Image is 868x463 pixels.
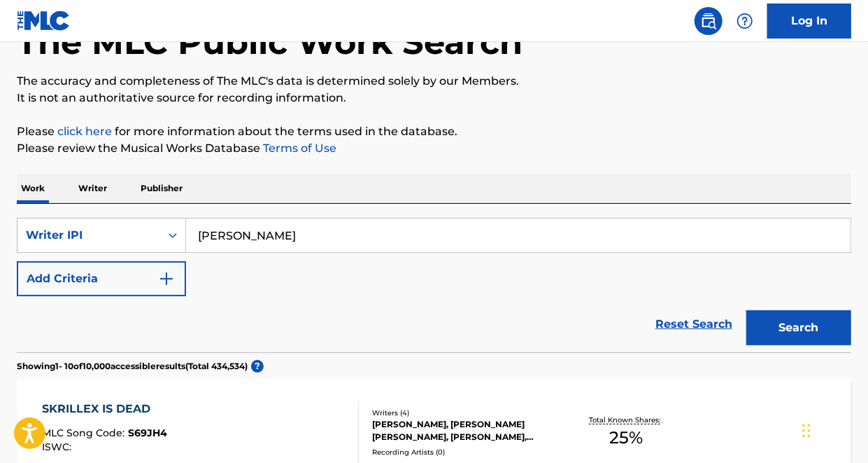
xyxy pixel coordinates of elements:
p: Publisher [136,174,187,203]
a: Reset Search [648,309,739,340]
img: search [700,13,717,29]
p: It is not an authoritative source for recording information. [17,90,851,106]
a: Log In [767,4,851,39]
button: Search [746,310,851,345]
span: ? [251,360,264,373]
span: MLC Song Code : [42,427,128,439]
div: Writers ( 4 ) [372,408,557,418]
p: Showing 1 - 10 of 10,000 accessible results (Total 434,534 ) [17,360,248,373]
div: SKRILLEX IS DEAD [42,401,167,417]
h1: The MLC Public Work Search [17,21,522,63]
p: Please for more information about the terms used in the database. [17,123,851,140]
div: Writer IPI [26,227,152,244]
img: help [737,13,753,29]
div: [PERSON_NAME], [PERSON_NAME] [PERSON_NAME], [PERSON_NAME], [PERSON_NAME] [372,418,557,443]
img: 9d2ae6d4665cec9f34b9.svg [158,270,175,287]
div: Drag [802,410,811,452]
p: Writer [74,174,111,203]
a: click here [57,125,112,138]
span: ISWC : [42,441,75,453]
img: MLC Logo [17,11,71,31]
a: Public Search [695,7,723,35]
span: S69JH4 [128,427,167,439]
button: Add Criteria [17,261,186,296]
a: Terms of Use [260,141,336,155]
p: Please review the Musical Works Database [17,140,851,157]
iframe: Chat Widget [798,396,868,463]
span: 25 % [610,425,643,450]
p: The accuracy and completeness of The MLC's data is determined solely by our Members. [17,73,851,90]
form: Search Form [17,218,851,352]
div: Recording Artists ( 0 ) [372,447,557,457]
p: Total Known Shares: [589,415,664,425]
div: Help [731,7,759,35]
p: Work [17,174,49,203]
